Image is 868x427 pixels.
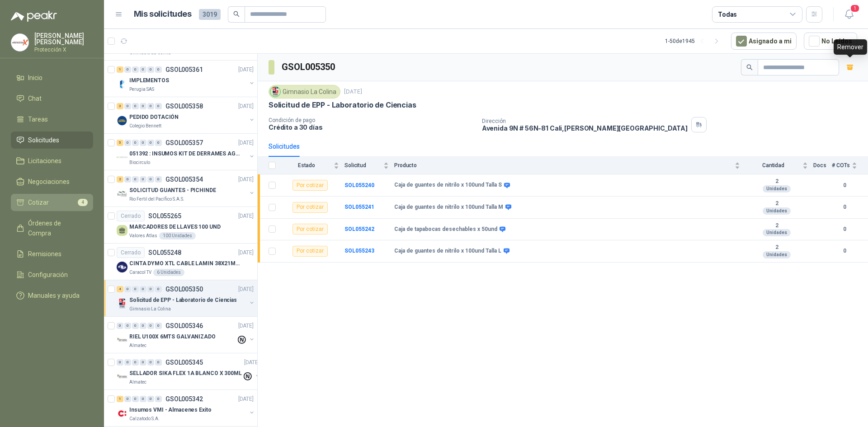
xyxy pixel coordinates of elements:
div: 5 [117,140,123,146]
img: Company Logo [270,87,280,97]
div: Por cotizar [292,202,328,213]
div: 0 [147,176,154,183]
div: 0 [132,103,139,109]
div: 0 [124,286,131,292]
p: [DATE] [238,139,254,147]
a: CerradoSOL055248[DATE] Company LogoCINTA DYMO XTL CABLE LAMIN 38X21MMBLANCOCaracol TV6 Unidades [104,244,257,280]
img: Company Logo [117,188,127,199]
b: 2 [745,222,808,230]
div: Remover [834,39,867,55]
p: Condición de pago [269,117,475,123]
p: [DATE] [238,395,254,404]
b: 0 [832,247,857,255]
p: [DATE] [238,249,254,257]
span: search [746,64,753,70]
a: SOL055240 [344,182,374,188]
a: Licitaciones [11,152,93,169]
div: 0 [132,359,139,366]
a: Negociaciones [11,173,93,190]
a: Cotizar4 [11,194,93,211]
a: Órdenes de Compra [11,215,93,242]
span: # COTs [832,162,850,169]
p: IMPLEMENTOS [129,76,169,85]
p: [PERSON_NAME] [PERSON_NAME] [34,33,93,45]
div: 0 [147,286,154,292]
h3: GSOL005350 [282,60,336,74]
th: Producto [394,157,745,174]
div: 1 [117,66,123,73]
div: 0 [140,176,146,183]
p: Gimnasio La Colina [129,305,171,313]
div: 0 [124,359,131,366]
p: GSOL005350 [165,286,203,292]
p: Almatec [129,342,146,349]
div: 0 [117,359,123,366]
div: 0 [155,359,162,366]
a: Configuración [11,266,93,283]
div: 6 Unidades [153,269,184,276]
span: Solicitudes [28,135,59,145]
div: 0 [140,323,146,329]
span: Manuales y ayuda [28,291,80,300]
p: Dirección [482,118,688,124]
th: Estado [281,157,344,174]
div: Unidades [763,185,791,192]
div: 100 Unidades [159,232,196,239]
button: Asignado a mi [731,33,797,50]
p: Valores Atlas [129,232,157,239]
div: 0 [147,140,154,146]
button: 1 [841,6,857,23]
div: 0 [155,103,162,109]
div: Gimnasio La Colina [269,85,340,99]
span: Producto [394,162,733,169]
div: 1 - 50 de 1945 [665,34,724,48]
p: PEDIDO DOTACIÓN [129,113,179,122]
img: Company Logo [117,298,127,309]
span: 3019 [199,9,221,20]
span: Inicio [28,73,42,83]
div: 0 [155,66,162,73]
p: SOL055248 [148,249,181,256]
img: Company Logo [117,335,127,346]
div: 0 [124,176,131,183]
p: [DATE] [238,66,254,74]
div: 3 [117,103,123,109]
div: 0 [147,396,154,402]
b: Caja de guantes de nitrilo x 100und Talla S [394,182,502,189]
p: Almatec [129,379,146,386]
a: 4 0 0 0 0 0 GSOL005350[DATE] Company LogoSolicitud de EPP - Laboratorio de CienciasGimnasio La Co... [117,284,255,313]
span: search [233,11,240,17]
div: 0 [132,66,139,73]
div: 0 [124,140,131,146]
img: Company Logo [117,79,127,89]
span: Tareas [28,114,48,124]
p: 051392 : INSUMOS KIT DE DERRAMES AGOSTO 2025 [129,150,242,158]
p: Rio Fertil del Pacífico S.A.S. [129,196,184,203]
img: Company Logo [11,34,28,51]
a: 1 0 0 0 0 0 GSOL005342[DATE] Company LogoInsumos VMI - Almacenes ExitoCalzatodo S.A. [117,394,255,422]
div: 0 [140,66,146,73]
img: Company Logo [117,115,127,126]
div: 0 [132,140,139,146]
p: SOL055265 [148,213,181,219]
div: 1 [117,396,123,402]
th: Cantidad [745,157,813,174]
p: [DATE] [344,88,362,96]
b: SOL055243 [344,248,374,254]
b: 0 [832,203,857,211]
p: GSOL005345 [165,359,203,366]
p: GSOL005346 [165,323,203,329]
a: 1 0 0 0 0 0 GSOL005361[DATE] Company LogoIMPLEMENTOSPerugia SAS [117,64,255,93]
p: GSOL005354 [165,176,203,183]
div: 0 [147,323,154,329]
a: Remisiones [11,245,93,263]
div: Solicitudes [269,141,300,151]
p: Colegio Bennett [129,122,161,130]
span: 1 [850,4,860,13]
p: Calzatodo S.A. [129,415,160,422]
b: Caja de guantes de nitrilo x 100und Talla M [394,204,503,211]
div: 0 [140,359,146,366]
th: Docs [813,157,832,174]
div: 0 [132,286,139,292]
